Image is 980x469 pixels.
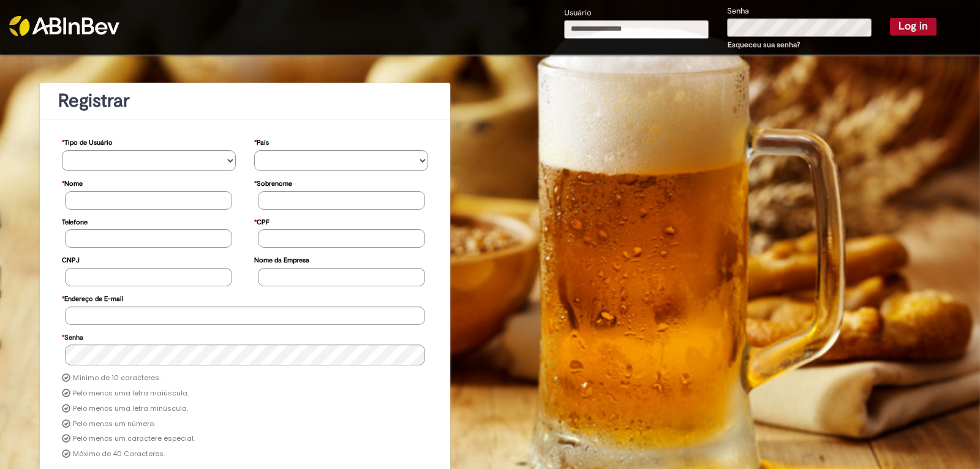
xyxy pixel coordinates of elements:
[9,16,119,36] img: ABInbev-white.png
[62,212,88,230] label: Telefone
[58,91,432,111] h1: Registrar
[62,250,80,268] label: CNPJ
[62,289,123,307] label: Endereço de E-mail
[254,212,269,230] label: CPF
[564,7,592,19] label: Usuário
[62,132,113,150] label: Tipo de Usuário
[890,18,937,35] button: Log in
[73,419,155,429] label: Pelo menos um número.
[73,389,189,398] label: Pelo menos uma letra maiúscula.
[254,250,309,268] label: Nome da Empresa
[254,173,292,191] label: Sobrenome
[62,173,83,191] label: Nome
[254,132,269,150] label: País
[727,6,749,17] label: Senha
[728,40,800,50] a: Esqueceu sua senha?
[73,404,188,414] label: Pelo menos uma letra minúscula.
[73,434,195,444] label: Pelo menos um caractere especial.
[73,373,160,383] label: Mínimo de 10 caracteres.
[73,449,165,459] label: Máximo de 40 Caracteres.
[62,327,83,345] label: Senha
